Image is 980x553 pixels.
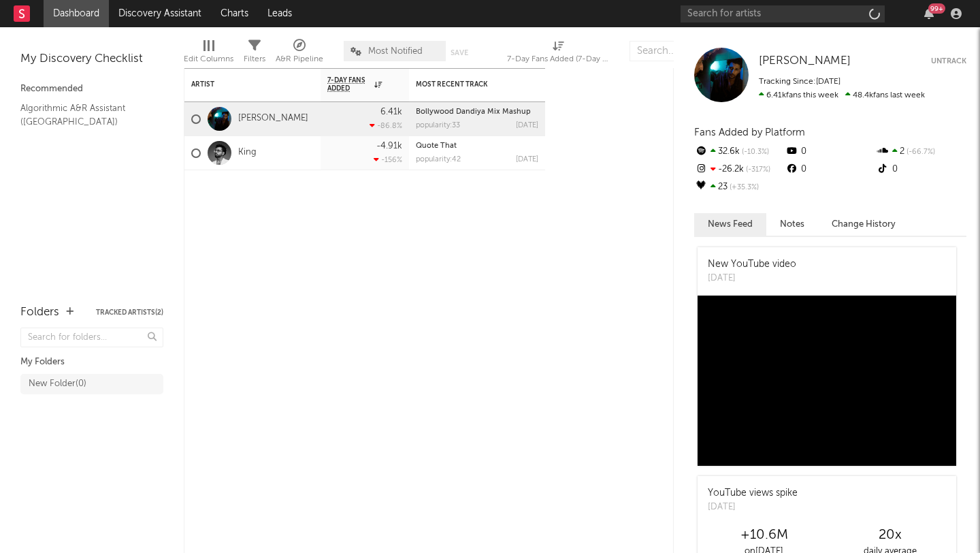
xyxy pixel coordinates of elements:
[785,143,875,161] div: 0
[904,148,935,156] span: -66.7 %
[380,108,402,116] div: 6.41k
[416,108,531,116] a: Bollywood Dandiya Mix Mashup
[876,143,966,161] div: 2
[376,142,402,151] div: -4.91k
[29,376,86,392] div: New Folder ( 0 )
[708,501,798,514] div: [DATE]
[827,527,953,543] div: 20 x
[694,213,766,236] button: News Feed
[740,148,769,156] span: -10.3 %
[516,156,538,163] div: [DATE]
[694,161,785,178] div: -26.2k
[928,3,945,14] div: 99 +
[416,80,518,89] div: Most Recent Track
[876,161,966,178] div: 0
[276,51,323,67] div: A&R Pipeline
[96,309,163,316] button: Tracked Artists(2)
[20,328,163,347] input: Search for folders...
[694,127,805,138] span: Fans Added by Platform
[20,51,163,67] div: My Discovery Checklist
[20,354,163,370] div: My Folders
[368,47,423,56] span: Most Notified
[759,91,838,99] span: 6.41k fans this week
[20,374,163,394] a: New Folder(0)
[766,213,818,236] button: Notes
[744,166,770,174] span: -317 %
[507,51,609,67] div: 7-Day Fans Added (7-Day Fans Added)
[759,55,851,67] span: [PERSON_NAME]
[708,486,798,501] div: YouTube views spike
[516,122,538,129] div: [DATE]
[708,272,796,285] div: [DATE]
[374,155,402,164] div: -156 %
[244,34,265,74] div: Filters
[416,156,461,163] div: popularity: 42
[244,51,265,67] div: Filters
[416,142,538,150] div: Quote That
[20,304,59,321] div: Folders
[701,527,827,543] div: +10.6M
[694,178,785,196] div: 23
[759,78,840,86] span: Tracking Since: [DATE]
[327,76,371,93] span: 7-Day Fans Added
[728,184,759,191] span: +35.3 %
[184,34,233,74] div: Edit Columns
[416,108,538,116] div: Bollywood Dandiya Mix Mashup
[416,142,457,150] a: Quote That
[276,34,323,74] div: A&R Pipeline
[184,51,233,67] div: Edit Columns
[630,41,732,61] input: Search...
[191,80,293,89] div: Artist
[759,54,851,68] a: [PERSON_NAME]
[818,213,909,236] button: Change History
[924,8,934,19] button: 99+
[694,143,785,161] div: 32.6k
[238,147,257,159] a: King
[785,161,875,178] div: 0
[370,121,402,130] div: -86.8 %
[708,257,796,272] div: New YouTube video
[20,101,150,129] a: Algorithmic A&R Assistant ([GEOGRAPHIC_DATA])
[759,91,925,99] span: 48.4k fans last week
[507,34,609,74] div: 7-Day Fans Added (7-Day Fans Added)
[681,5,885,22] input: Search for artists
[451,49,468,57] button: Save
[238,113,308,125] a: [PERSON_NAME]
[416,122,460,129] div: popularity: 33
[931,54,966,68] button: Untrack
[20,81,163,97] div: Recommended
